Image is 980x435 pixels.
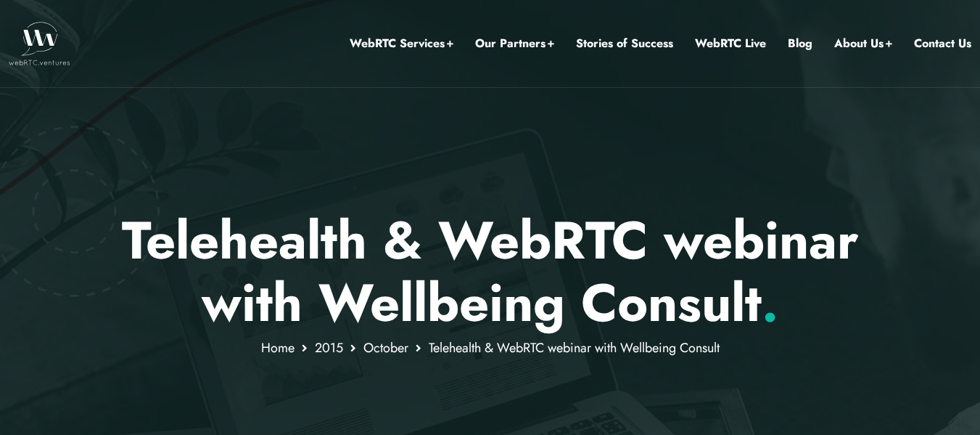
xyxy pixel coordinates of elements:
[315,338,343,357] a: 2015
[261,338,295,357] a: Home
[65,209,915,335] h1: Telehealth & WebRTC webinar with Wellbeing Consult
[788,34,812,53] a: Blog
[475,34,554,53] a: Our Partners
[695,34,766,53] a: WebRTC Live
[914,34,971,53] a: Contact Us
[834,34,892,53] a: About Us
[762,265,778,341] span: .
[350,34,453,53] a: WebRTC Services
[429,338,720,357] span: Telehealth & WebRTC webinar with Wellbeing Consult
[576,34,673,53] a: Stories of Success
[9,22,70,65] img: WebRTC.ventures
[363,338,408,357] a: October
